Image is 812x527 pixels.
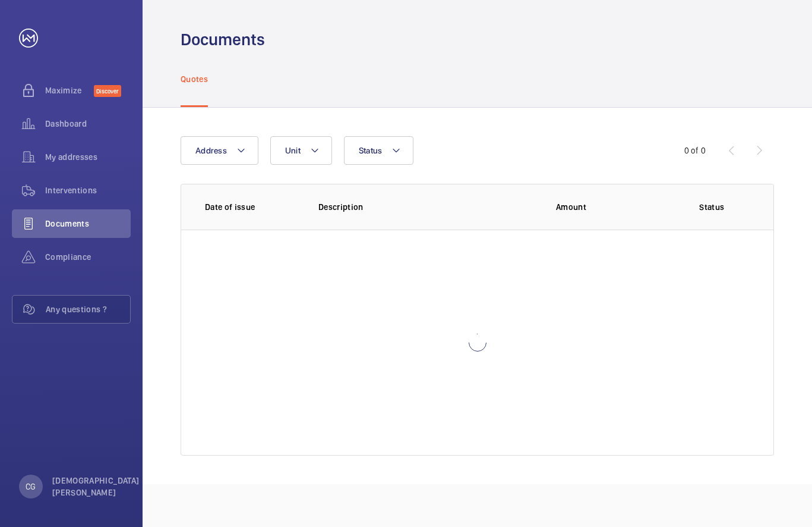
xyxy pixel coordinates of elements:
div: 0 of 0 [684,145,706,156]
p: Status [674,201,750,213]
span: My addresses [45,151,131,163]
span: Discover [94,85,121,97]
span: Unit [285,146,301,155]
p: Amount [556,201,655,213]
span: Compliance [45,251,131,263]
span: Any questions ? [46,303,130,315]
button: Address [181,136,258,165]
span: Documents [45,218,131,230]
p: [DEMOGRAPHIC_DATA][PERSON_NAME] [52,475,139,498]
p: Description [318,201,537,213]
span: Maximize [45,84,94,96]
p: Quotes [181,73,208,85]
span: Dashboard [45,118,131,130]
button: Status [344,136,414,165]
h1: Documents [181,29,265,51]
span: Interventions [45,184,131,196]
p: Date of issue [205,201,299,213]
span: Status [359,146,383,155]
p: CG [26,481,36,493]
button: Unit [270,136,332,165]
span: Address [195,146,227,155]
